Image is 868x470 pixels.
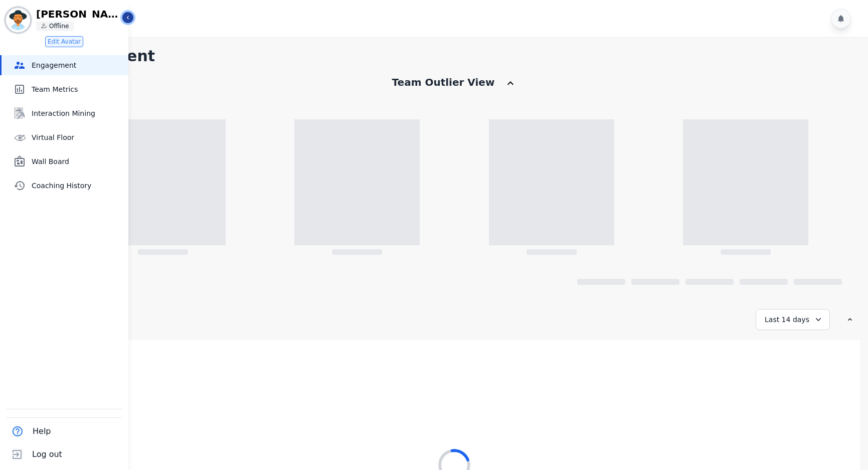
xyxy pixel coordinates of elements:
[32,108,124,118] span: Interaction Mining
[32,448,62,460] span: Log out
[6,420,53,443] button: Help
[32,181,124,191] span: Coaching History
[48,47,860,65] h1: Engagement
[2,127,128,147] a: Virtual Floor
[2,55,128,75] a: Engagement
[2,151,128,172] a: Wall Board
[33,425,51,437] span: Help
[2,103,128,123] a: Interaction Mining
[6,443,64,466] button: Log out
[756,309,830,330] div: Last 14 days
[392,75,495,89] div: Team Outlier View
[32,132,124,142] span: Virtual Floor
[45,36,83,47] button: Edit Avatar
[32,156,124,167] span: Wall Board
[2,176,128,196] a: Coaching History
[36,9,121,19] p: [PERSON_NAME][EMAIL_ADDRESS][PERSON_NAME][DOMAIN_NAME]
[6,8,30,32] img: Bordered avatar
[32,84,124,94] span: Team Metrics
[49,22,69,30] p: Offline
[2,79,128,99] a: Team Metrics
[41,23,47,29] img: person
[32,60,124,70] span: Engagement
